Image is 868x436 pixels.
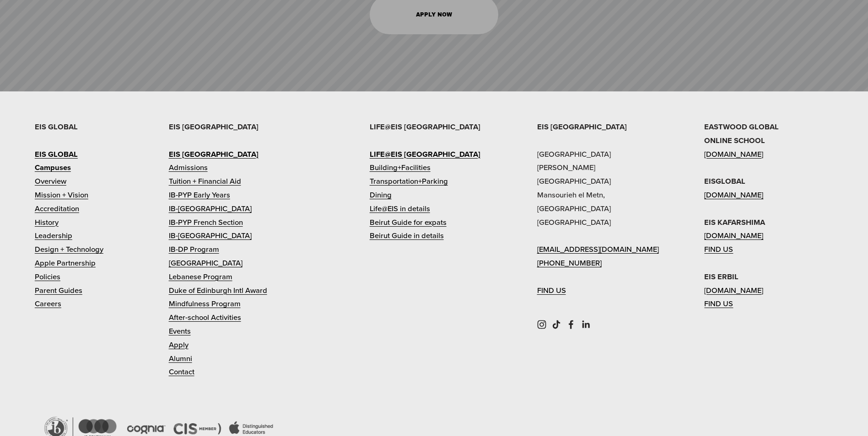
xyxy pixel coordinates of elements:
a: Transportation+Parking [370,175,448,188]
a: [PHONE_NUMBER] [537,256,602,270]
strong: EIS GLOBAL [35,149,78,160]
a: TikTok [552,320,561,329]
a: After-school Activities [169,311,241,324]
a: EIS GLOBAL [35,148,78,161]
a: [DOMAIN_NAME] [704,284,763,298]
strong: EIS ERBIL [704,271,739,282]
a: [GEOGRAPHIC_DATA] [169,256,243,270]
a: Dining [370,188,392,202]
a: IB-PYP Early Years [169,188,230,202]
a: Contact [169,365,194,379]
a: Careers [35,297,61,311]
a: Apply [169,338,189,352]
a: Mindfulness Program [169,297,241,311]
a: History [35,216,59,229]
a: Beirut Guide for expats [370,216,447,229]
a: Duke of Edinburgh Intl Award [169,284,267,298]
a: IB-[GEOGRAPHIC_DATA] [169,202,252,216]
a: Alumni [169,352,192,366]
a: Lebanese Program [169,270,232,284]
strong: EASTWOOD GLOBAL ONLINE SCHOOL [704,121,779,146]
a: IB-PYP French Section [169,216,243,229]
strong: EIS [GEOGRAPHIC_DATA] [537,121,627,132]
strong: EISGLOBAL [704,175,745,186]
a: [DOMAIN_NAME] [704,148,763,161]
a: Accreditation [35,202,79,216]
a: Design + Technology [35,243,103,256]
strong: LIFE@EIS [GEOGRAPHIC_DATA] [370,149,480,160]
strong: EIS [GEOGRAPHIC_DATA] [169,149,259,160]
a: [DOMAIN_NAME] [704,188,763,202]
a: Events [169,324,191,338]
a: FIND US [537,284,566,298]
a: Leadership [35,229,72,243]
strong: LIFE@EIS [GEOGRAPHIC_DATA] [370,121,480,132]
a: Apple Partnership [35,256,96,270]
a: Beirut Guide in details [370,229,444,243]
a: Campuses [35,161,71,175]
a: IB-[GEOGRAPHIC_DATA] [169,229,252,243]
strong: Campuses [35,162,71,173]
a: EIS [GEOGRAPHIC_DATA] [169,148,259,161]
strong: EIS KAFARSHIMA [704,217,765,228]
a: FIND US [704,243,733,256]
a: Building+Facilities [370,161,431,175]
a: LIFE@EIS [GEOGRAPHIC_DATA] [370,148,480,161]
a: Policies [35,270,60,284]
a: Mission + Vision [35,188,88,202]
a: LinkedIn [581,320,590,329]
a: FIND US [704,297,733,311]
a: [DOMAIN_NAME] [704,229,763,243]
a: [EMAIL_ADDRESS][DOMAIN_NAME] [537,243,659,256]
a: Tuition + Financial Aid [169,175,241,188]
a: Overview [35,175,66,188]
a: Admissions [169,161,208,175]
a: Parent Guides [35,284,82,298]
p: [GEOGRAPHIC_DATA] [PERSON_NAME][GEOGRAPHIC_DATA] Mansourieh el Metn, [GEOGRAPHIC_DATA] [GEOGRAPHI... [537,120,666,297]
strong: EIS GLOBAL [35,121,78,132]
strong: EIS [GEOGRAPHIC_DATA] [169,121,259,132]
a: Instagram [537,320,546,329]
a: IB-DP Program [169,243,219,256]
a: Facebook [566,320,576,329]
a: Life@EIS in details [370,202,430,216]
